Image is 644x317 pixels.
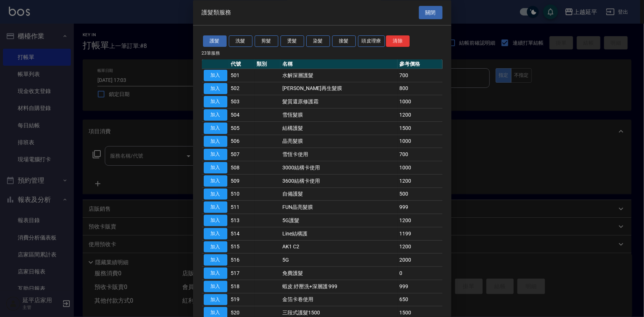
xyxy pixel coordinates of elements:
[386,36,410,47] button: 清除
[255,36,278,47] button: 剪髮
[204,162,227,174] button: 加入
[397,108,442,122] td: 1200
[229,148,255,161] td: 507
[397,241,442,254] td: 1200
[229,161,255,175] td: 508
[280,267,397,280] td: 免費護髮
[397,175,442,188] td: 1200
[332,36,356,47] button: 接髮
[280,82,397,96] td: [PERSON_NAME]再生髮膜
[397,122,442,135] td: 1500
[280,175,397,188] td: 3600結構卡使用
[229,82,255,96] td: 502
[204,294,227,306] button: 加入
[204,215,227,227] button: 加入
[204,110,227,121] button: 加入
[229,267,255,280] td: 517
[397,214,442,227] td: 1200
[204,70,227,81] button: 加入
[229,36,252,47] button: 洗髮
[204,149,227,161] button: 加入
[229,95,255,108] td: 503
[306,36,330,47] button: 染髮
[229,293,255,307] td: 519
[202,9,231,16] span: 護髮類服務
[397,82,442,96] td: 800
[419,6,442,20] button: 關閉
[397,188,442,201] td: 500
[280,108,397,122] td: 雪恆髮膜
[204,241,227,253] button: 加入
[204,202,227,213] button: 加入
[204,96,227,108] button: 加入
[280,161,397,175] td: 3000結構卡使用
[229,135,255,148] td: 506
[204,268,227,279] button: 加入
[397,95,442,108] td: 1000
[397,293,442,307] td: 650
[397,59,442,69] th: 參考價格
[229,241,255,254] td: 515
[397,135,442,148] td: 1000
[280,148,397,161] td: 雪恆卡使用
[229,227,255,241] td: 514
[204,175,227,187] button: 加入
[229,122,255,135] td: 505
[280,59,397,69] th: 名稱
[397,267,442,280] td: 0
[204,189,227,200] button: 加入
[280,95,397,108] td: 髮質還原修護霜
[397,254,442,267] td: 2000
[397,201,442,214] td: 999
[280,293,397,307] td: 金箔卡卷使用
[229,254,255,267] td: 516
[202,50,442,56] p: 23 筆服務
[255,59,280,69] th: 類別
[280,227,397,241] td: Line結構護
[229,175,255,188] td: 509
[280,122,397,135] td: 結構護髮
[397,69,442,82] td: 700
[280,69,397,82] td: 水解深層護髮
[280,188,397,201] td: 自備護髮
[358,36,385,47] button: 頭皮理療
[397,161,442,175] td: 1000
[280,214,397,227] td: 5G護髮
[397,148,442,161] td: 700
[229,69,255,82] td: 501
[280,280,397,293] td: 蝦皮 紓壓洗+深層護 999
[280,135,397,148] td: 晶亮髮膜
[204,136,227,147] button: 加入
[280,254,397,267] td: 5G
[229,108,255,122] td: 504
[280,201,397,214] td: FUN晶亮髮膜
[280,241,397,254] td: AK1 C2
[229,214,255,227] td: 513
[397,227,442,241] td: 1199
[204,123,227,134] button: 加入
[204,281,227,292] button: 加入
[204,255,227,266] button: 加入
[229,59,255,69] th: 代號
[280,36,304,47] button: 燙髮
[229,280,255,293] td: 518
[229,188,255,201] td: 510
[397,280,442,293] td: 999
[204,83,227,94] button: 加入
[203,36,227,47] button: 護髮
[229,201,255,214] td: 511
[204,228,227,240] button: 加入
